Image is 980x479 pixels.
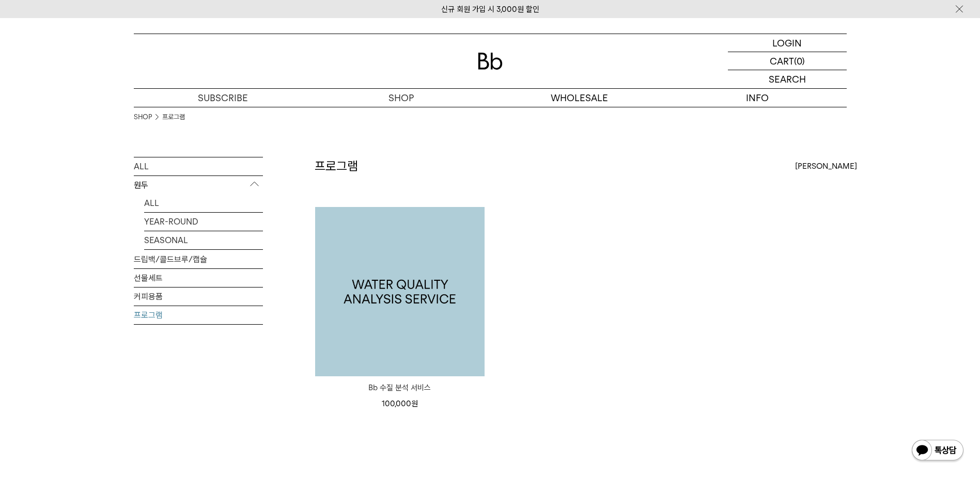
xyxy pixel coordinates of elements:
[134,112,152,122] a: SHOP
[134,176,263,195] p: 원두
[770,52,794,70] p: CART
[315,381,485,394] a: Bb 수질 분석 서비스
[315,207,485,376] img: 1000000417_add2_021.jpg
[772,34,802,52] p: LOGIN
[794,52,805,70] p: (0)
[134,288,263,306] a: 커피용품
[312,89,490,107] a: SHOP
[478,53,503,70] img: 로고
[668,89,847,107] p: INFO
[911,439,965,464] img: 카카오톡 채널 1:1 채팅 버튼
[490,89,668,107] p: WHOLESALE
[315,207,485,376] a: Bb 수질 분석 서비스
[162,112,185,122] a: 프로그램
[769,70,806,88] p: SEARCH
[795,160,857,172] span: [PERSON_NAME]
[728,34,847,52] a: LOGIN
[134,306,263,324] a: 프로그램
[315,157,358,175] h2: 프로그램
[134,250,263,268] a: 드립백/콜드브루/캡슐
[144,194,263,212] a: ALL
[134,157,263,175] a: ALL
[441,5,539,14] a: 신규 회원 가입 시 3,000원 할인
[382,399,418,408] span: 100,000
[134,269,263,287] a: 선물세트
[144,231,263,249] a: SEASONAL
[144,213,263,231] a: YEAR-ROUND
[728,52,847,70] a: CART (0)
[134,89,312,107] a: SUBSCRIBE
[411,399,418,408] span: 원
